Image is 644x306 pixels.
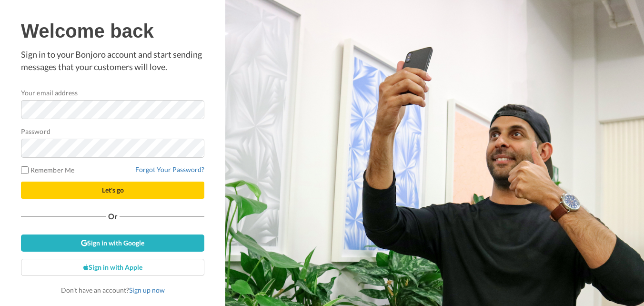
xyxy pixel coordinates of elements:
[21,166,29,174] input: Remember Me
[129,286,165,294] a: Sign up now
[135,165,204,173] a: Forgot Your Password?
[21,165,74,175] label: Remember Me
[21,88,78,98] label: Your email address
[21,20,204,41] h1: Welcome back
[61,286,165,294] span: Don’t have an account?
[21,126,50,136] label: Password
[21,49,204,73] p: Sign in to your Bonjoro account and start sending messages that your customers will love.
[21,259,204,276] a: Sign in with Apple
[21,182,204,199] button: Let's go
[106,213,120,220] span: Or
[102,186,124,194] span: Let's go
[21,235,204,252] a: Sign in with Google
